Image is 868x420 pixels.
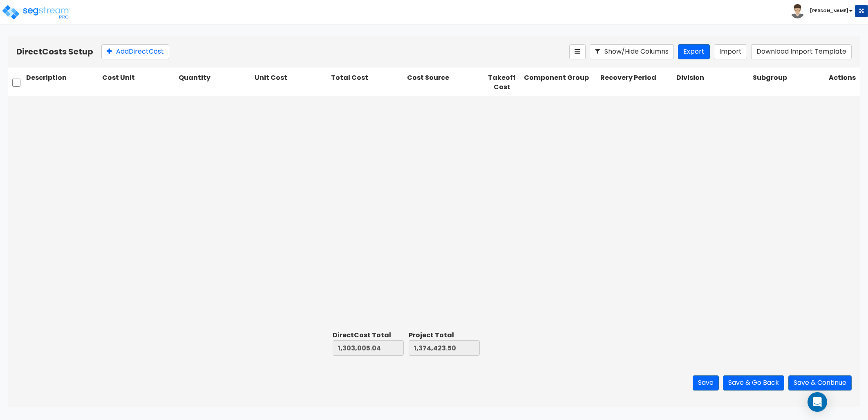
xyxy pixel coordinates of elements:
[569,44,586,59] button: Reorder Items
[714,44,747,59] button: Import
[101,44,169,59] button: AddDirectCost
[522,72,598,94] div: Component Group
[808,392,827,412] div: Open Intercom Messenger
[329,72,405,94] div: Total Cost
[678,44,710,59] button: Export
[481,72,522,94] div: Takeoff Cost
[1,4,71,20] img: logo_pro_r.png
[675,72,751,94] div: Division
[101,72,177,94] div: Cost Unit
[810,8,848,14] b: [PERSON_NAME]
[253,72,329,94] div: Unit Cost
[590,44,674,59] button: Show/Hide Columns
[751,44,852,59] button: Download Import Template
[25,72,101,94] div: Description
[333,331,404,340] div: Direct Cost Total
[723,375,784,391] button: Save & Go Back
[790,4,805,18] img: avatar.png
[693,375,719,391] button: Save
[409,331,480,340] div: Project Total
[827,72,860,94] div: Actions
[16,46,93,57] b: Direct Costs Setup
[599,72,675,94] div: Recovery Period
[751,72,827,94] div: Subgroup
[177,72,253,94] div: Quantity
[788,375,852,391] button: Save & Continue
[405,72,481,94] div: Cost Source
